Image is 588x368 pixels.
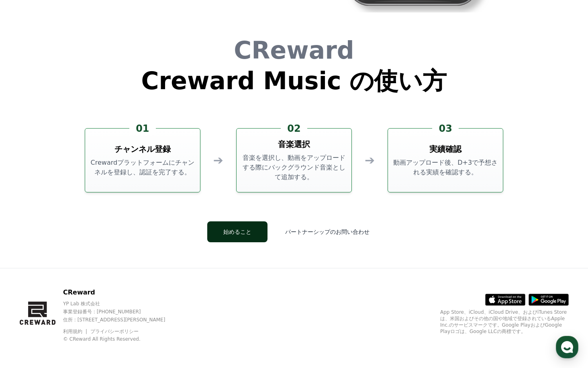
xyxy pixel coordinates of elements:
p: 動画アップロード後、D+3で予想される実績を確認する。 [391,158,500,177]
span: Home [20,267,35,273]
span: Messages [67,267,90,274]
a: 利用規約 [63,329,88,334]
h1: CReward [141,38,447,62]
span: Settings [119,267,139,273]
p: 事業登録番号 : [PHONE_NUMBER] [63,309,179,315]
button: パートナーシップのお問い合わせ [274,221,381,242]
p: © CReward All Rights Reserved. [63,336,179,342]
p: CReward [63,288,179,297]
a: Settings [104,255,154,275]
h1: Creward Music の使い方 [141,69,447,93]
p: Crewardプラットフォームにチャンネルを登録し、認証を完了する。 [88,158,197,177]
a: Home [2,255,53,275]
a: Messages [53,255,104,275]
p: 住所 : [STREET_ADDRESS][PERSON_NAME] [63,317,179,323]
p: 音楽を選択し、動画をアップロードする際にバックグラウンド音楽として追加する。 [240,153,348,182]
button: 始めること [207,221,267,242]
h3: チャンネル登録 [114,143,171,155]
p: YP Lab 株式会社 [63,301,179,307]
div: 03 [432,122,458,135]
div: ➔ [213,153,223,168]
h3: 実績確認 [429,143,461,155]
p: App Store、iCloud、iCloud Drive、およびiTunes Storeは、米国およびその他の国や地域で登録されているApple Inc.のサービスマークです。Google P... [440,309,569,335]
a: プライバシーポリシー [90,329,139,334]
div: ➔ [365,153,375,168]
h3: 音楽選択 [278,139,310,150]
div: 01 [129,122,155,135]
div: 02 [281,122,307,135]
